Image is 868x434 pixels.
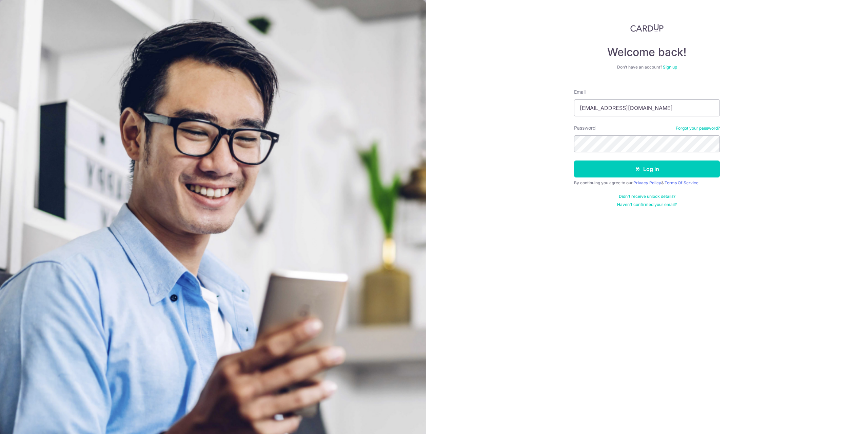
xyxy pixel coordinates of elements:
[676,126,720,131] a: Forgot your password?
[663,64,677,70] a: Sign up
[617,202,677,207] a: Haven't confirmed your email?
[665,180,698,185] a: Terms Of Service
[574,125,596,131] label: Password
[574,64,720,70] div: Don’t have an account?
[574,180,720,186] div: By continuing you agree to our &
[619,194,675,199] a: Didn't receive unlock details?
[574,161,720,177] button: Log in
[574,99,720,116] input: Enter your Email
[630,24,664,32] img: CardUp Logo
[574,45,720,59] h4: Welcome back!
[574,89,586,95] label: Email
[633,180,661,185] a: Privacy Policy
